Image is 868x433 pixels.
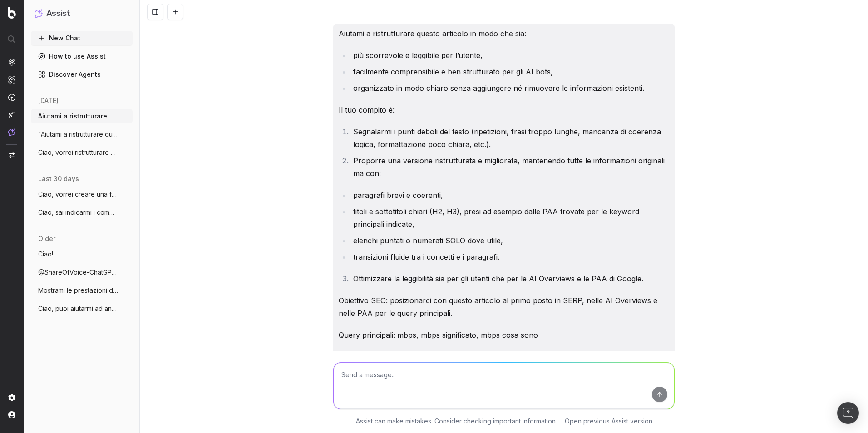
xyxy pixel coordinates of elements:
[35,9,43,18] img: Assist
[38,96,59,105] span: [DATE]
[350,205,669,231] li: titoli e sottotitoli chiari (H2, H3), presi ad esempio dalle PAA trovate per le keyword principal...
[31,67,133,82] a: Discover Agents
[8,394,15,401] img: Setting
[38,130,118,139] span: "Aiutami a ristrutturare questo articolo
[350,49,669,62] li: più scorrevole e leggibile per l’utente,
[350,125,669,151] li: Segnalarmi i punti deboli del testo (ripetizioni, frasi troppo lunghe, mancanza di coerenza logic...
[350,154,669,180] li: Proporre una versione ristrutturata e migliorata, mantenendo tutte le informazioni originali ma con:
[38,268,118,277] span: @ShareOfVoice-ChatGPT riesci a dirmi per
[8,59,15,66] img: Analytics
[565,417,652,426] a: Open previous Assist version
[31,127,133,142] button: "Aiutami a ristrutturare questo articolo
[31,49,133,64] a: How to use Assist
[339,350,669,363] p: URL dell’articolo:
[8,93,15,101] img: Activation
[31,145,133,160] button: Ciao, vorrei ristrutturare parte del con
[38,148,118,157] span: Ciao, vorrei ristrutturare parte del con
[8,128,15,136] img: Assist
[339,103,669,116] p: Il tuo compito è:
[350,189,669,202] li: paragrafi brevi e coerenti,
[38,286,118,295] span: Mostrami le prestazioni delle parole chi
[35,7,129,20] button: Assist
[8,7,16,19] img: Botify logo
[339,329,669,341] p: Query principali: mbps, mbps significato, mbps cosa sono
[38,112,118,121] span: Aiutami a ristrutturare questo articolo
[38,304,118,313] span: Ciao, puoi aiutarmi ad analizzare il tem
[31,283,133,298] button: Mostrami le prestazioni delle parole chi
[350,251,669,263] li: transizioni fluide tra i concetti e i paragrafi.
[8,76,15,84] img: Intelligence
[356,417,557,426] p: Assist can make mistakes. Consider checking important information.
[31,109,133,123] button: Aiutami a ristrutturare questo articolo
[350,234,669,247] li: elenchi puntati o numerati SOLO dove utile,
[339,294,669,320] p: Obiettivo SEO: posizionarci con questo articolo al primo posto in SERP, nelle AI Overviews e nell...
[38,174,79,183] span: last 30 days
[8,411,15,418] img: My account
[31,301,133,316] button: Ciao, puoi aiutarmi ad analizzare il tem
[38,250,53,259] span: Ciao!
[350,65,669,78] li: facilmente comprensibile e ben strutturato per gli AI bots,
[46,7,70,20] h1: Assist
[31,187,133,202] button: Ciao, vorrei creare una faq su questo ar
[38,190,118,199] span: Ciao, vorrei creare una faq su questo ar
[31,31,133,45] button: New Chat
[339,27,669,40] p: Aiutami a ristrutturare questo articolo in modo che sia:
[38,234,55,243] span: older
[9,152,15,158] img: Switch project
[31,205,133,220] button: Ciao, sai indicarmi i competitor di assi
[31,247,133,261] button: Ciao!
[8,111,15,118] img: Studio
[837,402,859,424] div: Open Intercom Messenger
[350,82,669,94] li: organizzato in modo chiaro senza aggiungere né rimuovere le informazioni esistenti.
[350,272,669,285] li: Ottimizzare la leggibilità sia per gli utenti che per le AI Overviews e le PAA di Google.
[31,265,133,280] button: @ShareOfVoice-ChatGPT riesci a dirmi per
[38,208,118,217] span: Ciao, sai indicarmi i competitor di assi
